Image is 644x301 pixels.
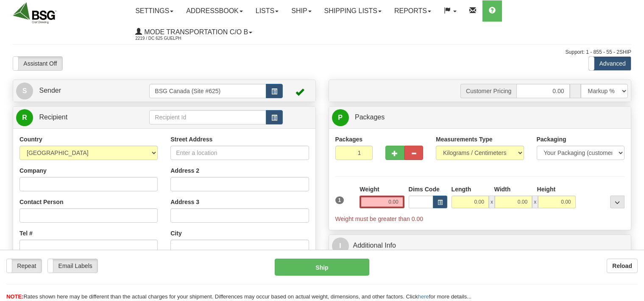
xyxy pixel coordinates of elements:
[418,293,429,300] a: here
[142,28,248,36] span: Mode Transportation c/o B
[16,82,149,99] a: S Sender
[607,259,638,273] button: Reload
[460,84,516,98] span: Customer Pricing
[170,198,199,206] label: Address 3
[388,0,438,22] a: Reports
[16,109,33,126] span: R
[285,0,318,22] a: Ship
[532,196,538,208] span: x
[360,185,379,193] label: Weight
[537,135,566,144] label: Packaging
[436,135,493,144] label: Measurements Type
[129,0,180,22] a: Settings
[170,146,309,160] input: Enter a location
[16,83,33,99] span: S
[494,185,511,193] label: Width
[335,215,424,222] span: Weight must be greater than 0.00
[20,166,47,175] label: Company
[170,135,212,144] label: Street Address
[13,57,62,70] label: Assistant Off
[332,237,628,254] a: IAdditional Info
[335,135,363,144] label: Packages
[332,109,628,126] a: P Packages
[170,229,181,237] label: City
[318,0,388,22] a: Shipping lists
[20,198,63,206] label: Contact Person
[20,135,42,144] label: Country
[7,259,42,273] label: Repeat
[249,0,285,22] a: Lists
[13,49,631,56] div: Support: 1 - 855 - 55 - 2SHIP
[452,185,471,193] label: Length
[20,229,33,237] label: Tel #
[489,196,495,208] span: x
[610,196,624,208] div: ...
[13,2,56,24] img: logo2219.jpg
[170,166,199,175] label: Address 2
[612,262,632,269] b: Reload
[149,110,266,124] input: Recipient Id
[16,109,134,126] a: R Recipient
[409,185,440,193] label: Dims Code
[48,259,98,273] label: Email Labels
[624,107,643,193] iframe: chat widget
[39,87,61,94] span: Sender
[275,259,369,276] button: Ship
[149,84,266,98] input: Sender Id
[355,113,385,121] span: Packages
[589,57,631,70] label: Advanced
[129,22,259,43] a: Mode Transportation c/o B 2219 / DC 625 Guelph
[6,293,23,300] span: NOTE:
[135,34,199,43] span: 2219 / DC 625 Guelph
[537,185,556,193] label: Height
[180,0,249,22] a: Addressbook
[39,113,67,121] span: Recipient
[335,196,344,204] span: 1
[332,237,349,254] span: I
[332,109,349,126] span: P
